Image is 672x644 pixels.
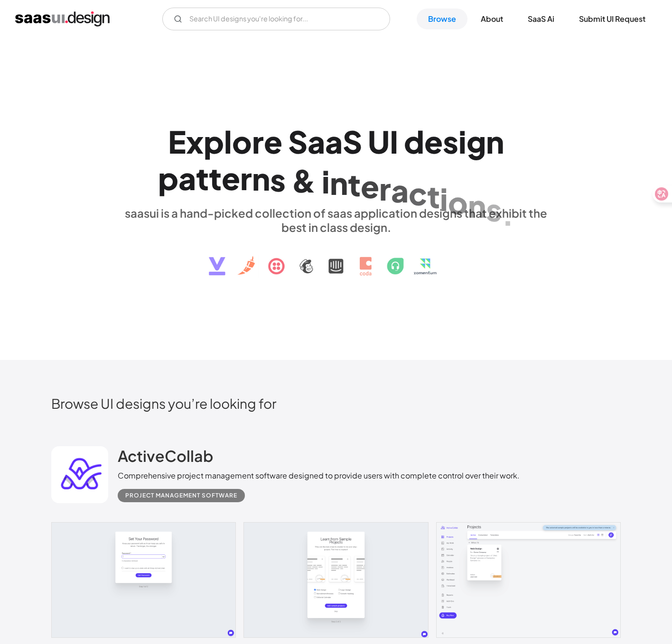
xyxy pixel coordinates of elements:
a: About [469,9,514,29]
div: e [424,123,443,160]
div: E [168,123,186,160]
div: i [440,181,448,217]
div: a [178,160,196,196]
div: a [391,172,409,209]
div: n [468,187,486,224]
div: a [308,123,325,160]
div: c [409,175,427,212]
div: t [209,160,222,196]
div: e [264,123,282,160]
a: Browse [417,9,467,29]
a: Submit UI Request [568,9,657,29]
div: saasui is a hand-picked collection of saas application designs that exhibit the best in class des... [118,206,554,234]
div: p [158,160,178,196]
a: SaaS Ai [516,9,566,29]
div: r [240,160,252,196]
div: I [390,123,398,160]
div: S [288,123,308,160]
div: S [343,123,362,160]
div: p [204,123,224,160]
h2: ActiveCollab [118,446,213,465]
h2: Browse UI designs you’re looking for [51,395,621,412]
div: r [252,123,264,160]
img: text, icon, saas logo [192,234,480,284]
div: n [330,165,348,201]
div: s [270,161,286,198]
a: ActiveCollab [118,446,213,470]
div: Comprehensive project management software designed to provide users with complete control over th... [118,470,520,481]
div: t [427,178,440,214]
form: Email Form [162,8,390,30]
h1: Explore SaaS UI design patterns & interactions. [118,123,554,196]
div: U [368,123,390,160]
div: n [252,160,270,197]
div: s [486,191,502,228]
div: r [379,170,391,207]
div: e [361,168,379,204]
div: x [186,123,204,160]
div: i [322,163,330,200]
div: . [502,195,514,232]
input: Search UI designs you're looking for... [162,8,390,30]
div: d [404,123,424,160]
div: t [348,166,361,202]
div: Project Management Software [125,490,237,501]
div: e [222,160,240,196]
div: s [443,123,458,160]
div: o [448,184,468,221]
div: a [325,123,343,160]
div: n [486,123,504,160]
div: g [467,123,486,160]
div: t [196,160,209,196]
a: home [15,11,110,27]
div: l [224,123,232,160]
div: & [291,162,316,199]
div: o [232,123,252,160]
div: i [458,123,467,160]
